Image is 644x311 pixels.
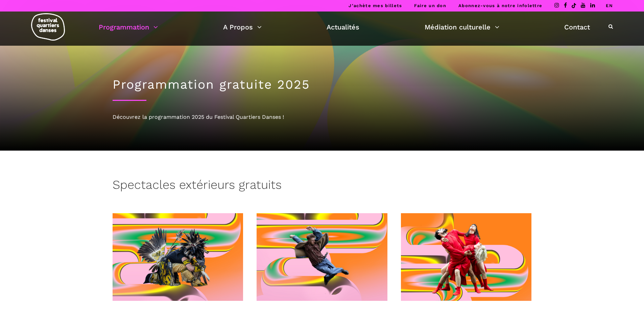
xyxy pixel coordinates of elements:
[113,113,532,121] div: Découvrez la programmation 2025 du Festival Quartiers Danses !
[113,77,532,92] h1: Programmation gratuite 2025
[425,21,499,33] a: Médiation culturelle
[99,21,158,33] a: Programmation
[349,3,402,8] a: J’achète mes billets
[564,21,590,33] a: Contact
[414,3,446,8] a: Faire un don
[327,21,359,33] a: Actualités
[606,3,613,8] a: EN
[113,178,282,195] h3: Spectacles extérieurs gratuits
[31,13,65,41] img: logo-fqd-med
[223,21,262,33] a: A Propos
[458,3,542,8] a: Abonnez-vous à notre infolettre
